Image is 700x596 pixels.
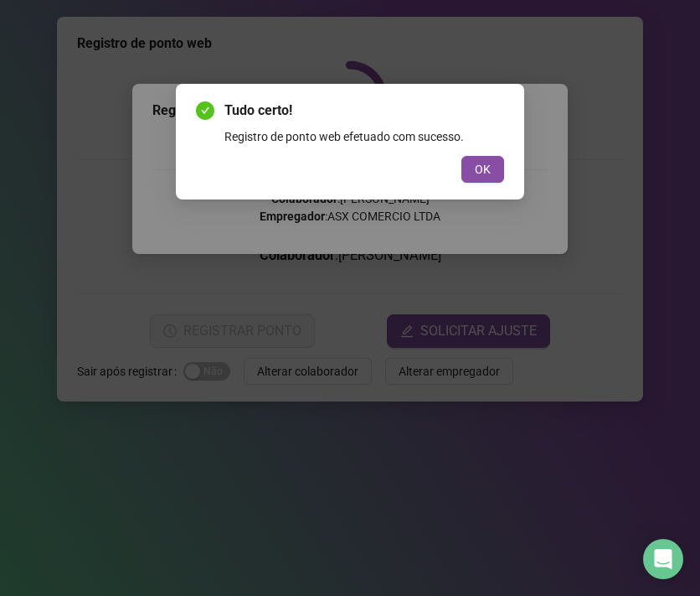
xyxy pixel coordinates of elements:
div: Open Intercom Messenger [643,539,683,579]
span: check-circle [196,101,214,120]
button: OK [461,156,504,183]
div: Registro de ponto web efetuado com sucesso. [224,127,504,146]
span: Tudo certo! [224,101,504,121]
span: OK [475,160,491,179]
